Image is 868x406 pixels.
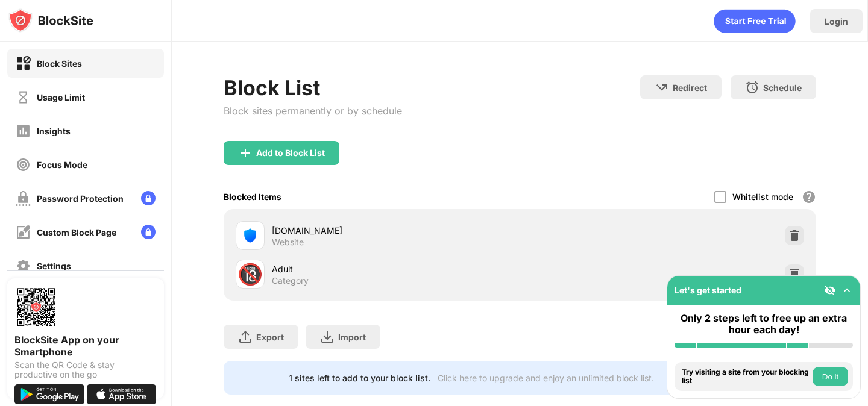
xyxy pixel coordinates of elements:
[272,263,520,275] div: Adult
[825,16,848,27] div: Login
[16,225,31,240] img: customize-block-page-off.svg
[14,334,157,358] div: BlockSite App on your Smartphone
[14,384,84,404] img: get-it-on-google-play.svg
[272,224,520,237] div: [DOMAIN_NAME]
[14,360,157,379] div: Scan the QR Code & stay productive on the go
[37,193,124,204] div: Password Protection
[14,286,58,329] img: options-page-qr-code.png
[256,148,325,158] div: Add to Block List
[16,56,31,71] img: block-on.svg
[224,192,281,202] div: Blocked Items
[682,368,810,386] div: Try visiting a site from your blocking list
[37,58,82,69] div: Block Sites
[224,75,402,100] div: Block List
[272,275,309,286] div: Category
[272,237,304,248] div: Website
[237,262,263,287] div: 🔞
[37,160,87,170] div: Focus Mode
[37,227,116,237] div: Custom Block Page
[338,332,366,342] div: Import
[675,285,741,295] div: Let's get started
[141,225,156,239] img: lock-menu.svg
[841,284,853,296] img: omni-setup-toggle.svg
[243,228,257,243] img: favicons
[224,105,402,117] div: Block sites permanently or by schedule
[37,126,71,136] div: Insights
[256,332,284,342] div: Export
[16,258,31,273] img: settings-off.svg
[763,83,802,93] div: Schedule
[732,192,793,202] div: Whitelist mode
[141,191,156,205] img: lock-menu.svg
[37,261,71,271] div: Settings
[87,384,157,404] img: download-on-the-app-store.svg
[16,191,31,206] img: password-protection-off.svg
[675,313,853,336] div: Only 2 steps left to free up an extra hour each day!
[438,373,654,383] div: Click here to upgrade and enjoy an unlimited block list.
[16,90,31,105] img: time-usage-off.svg
[824,284,836,296] img: eye-not-visible.svg
[673,83,707,93] div: Redirect
[813,367,848,386] button: Do it
[16,123,31,139] img: insights-off.svg
[289,373,430,383] div: 1 sites left to add to your block list.
[714,9,796,33] div: animation
[8,8,93,33] img: logo-blocksite.svg
[37,92,85,102] div: Usage Limit
[16,157,31,172] img: focus-off.svg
